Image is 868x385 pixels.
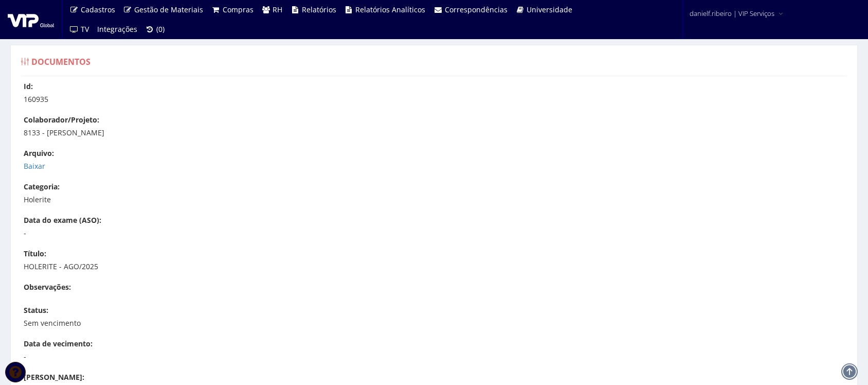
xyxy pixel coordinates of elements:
[93,20,141,39] a: Integrações
[24,115,99,125] label: Colaborador/Projeto:
[24,318,855,328] p: Sem vencimento
[81,24,89,34] span: TV
[141,20,169,39] a: (0)
[65,20,93,39] a: TV
[690,8,774,19] span: danielf.ribeiro | VIP Serviços
[81,5,115,14] span: Cadastros
[24,182,60,192] label: Categoria:
[24,282,71,292] label: Observações:
[8,12,54,27] img: logo
[156,24,165,34] span: (0)
[24,261,855,272] p: HOLERITE - AGO/2025
[31,56,91,67] span: Documentos
[24,148,54,159] label: Arquivo:
[24,195,855,205] p: Holerite
[223,5,254,14] span: Compras
[273,5,282,14] span: RH
[527,5,572,14] span: Universidade
[24,339,93,349] label: Data de vecimento:
[24,228,855,238] p: -
[24,215,101,225] label: Data do exame (ASO):
[445,5,508,14] span: Correspondências
[24,305,48,316] label: Status:
[134,5,203,14] span: Gestão de Materiais
[24,352,855,362] p: -
[355,5,425,14] span: Relatórios Analíticos
[24,372,84,382] label: [PERSON_NAME]:
[302,5,336,14] span: Relatórios
[24,94,855,104] p: 160935
[24,249,46,259] label: Título:
[24,161,45,171] a: Baixar
[97,24,137,34] span: Integrações
[24,81,33,92] label: Id:
[24,128,855,138] p: 8133 - [PERSON_NAME]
